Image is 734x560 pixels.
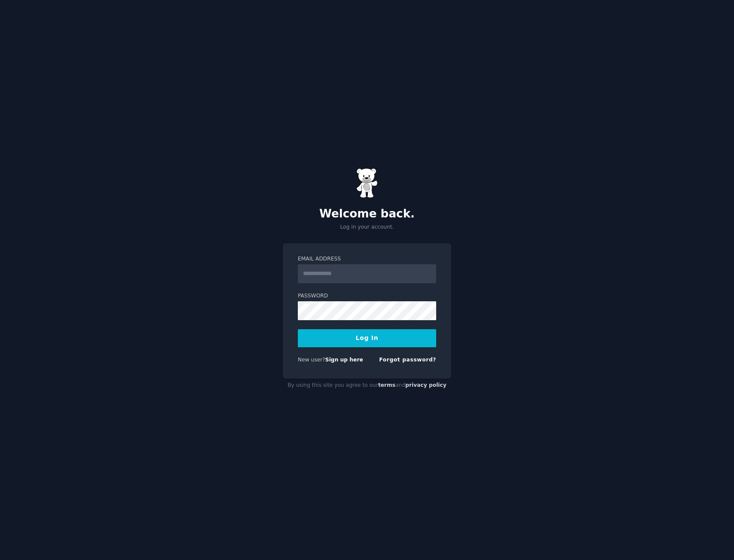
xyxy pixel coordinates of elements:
a: Forgot password? [379,357,436,363]
a: terms [378,382,395,388]
h2: Welcome back. [283,207,451,221]
label: Password [298,292,436,300]
button: Log In [298,329,436,347]
a: privacy policy [405,382,447,388]
label: Email Address [298,255,436,263]
a: Sign up here [325,357,363,363]
div: By using this site you agree to our and [283,379,451,392]
p: Log in your account. [283,223,451,231]
img: Gummy Bear [356,168,378,198]
span: New user? [298,357,325,363]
